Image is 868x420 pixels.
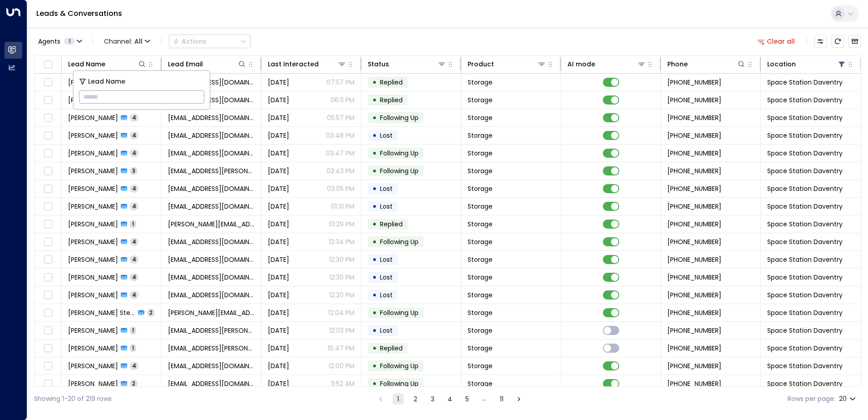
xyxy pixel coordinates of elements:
span: Space Station Daventry [767,237,843,246]
span: 1 [64,38,75,45]
span: Following Up [380,149,419,158]
span: Yesterday [268,184,289,193]
p: 01:31 PM [331,202,355,211]
span: Yuvraj Sangar [68,131,118,140]
span: Toggle select row [42,201,54,212]
span: +447983496879 [667,202,721,211]
span: Storage [468,166,493,175]
div: Lead Name [68,59,147,70]
span: 4 [130,114,138,121]
span: Yesterday [268,326,289,335]
span: Storage [468,255,493,264]
div: • [372,305,377,320]
button: Go to page 11 [496,394,507,405]
span: pamilganj@gmail.com [168,202,255,211]
div: • [372,181,377,196]
nav: pagination navigation [375,393,525,405]
span: Laura Werrett [68,220,118,229]
div: • [372,287,377,303]
span: 4 [130,149,138,157]
span: Toggle select row [42,360,54,372]
span: Space Station Daventry [767,326,843,335]
button: Customize [814,35,827,48]
span: Toggle select row [42,219,54,230]
p: 03:43 PM [326,166,355,175]
span: Rebecca Price [68,290,118,300]
span: Space Station Daventry [767,149,843,158]
span: Following Up [380,237,419,246]
button: Clear all [754,35,799,48]
span: 1 [130,344,136,352]
div: • [372,358,377,374]
p: 12:30 PM [329,255,355,264]
span: +447864971066 [667,131,721,140]
span: Hannah Wilson [68,237,118,246]
div: Lead Email [168,59,247,70]
p: 12:03 PM [329,326,355,335]
span: +447570999686 [667,326,721,335]
span: Yesterday [268,361,289,370]
div: Location [767,59,796,70]
div: Last Interacted [268,59,346,70]
span: Toggle select row [42,130,54,141]
span: Toggle select row [42,148,54,159]
span: Toggle select row [42,254,54,265]
div: Product [468,59,546,70]
div: Phone [667,59,746,70]
span: Storage [468,149,493,158]
span: keshwin.gill@gmail.com [168,166,255,175]
label: Rows per page: [788,394,835,404]
p: 01:29 PM [329,220,355,229]
span: Craig Krzyzanowski de Sloan [68,113,118,122]
div: • [372,323,377,338]
span: Space Station Daventry [767,166,843,175]
div: • [372,234,377,250]
span: Storage [468,95,493,105]
span: Toggle select row [42,290,54,301]
p: 03:05 PM [327,184,355,193]
span: Space Station Daventry [767,379,843,388]
div: • [372,216,377,232]
span: 4 [130,202,138,210]
span: +447745101540 [667,308,721,317]
span: swathi.j.kamble@gmail.com [168,326,255,335]
span: Space Station Daventry [767,220,843,229]
span: Space Station Daventry [767,95,843,105]
div: • [372,270,377,285]
span: Replied [380,220,403,229]
span: 1 [130,220,136,228]
span: Space Station Daventry [767,78,843,87]
span: RBarnes2595@hotmail.co.uk [168,290,255,300]
span: Toggle select row [42,77,54,88]
div: Phone [667,59,688,70]
span: +447578652125 [667,220,721,229]
div: Lead Email [168,59,203,70]
span: Storage [468,220,493,229]
span: Yesterday [268,308,289,317]
span: Following Up [380,166,419,175]
span: dj_uk2000uk@yahoo.co.uk [168,273,255,282]
div: Location [767,59,846,70]
span: 4 [130,273,138,281]
div: • [372,199,377,214]
span: Space Station Daventry [767,308,843,317]
div: Last Interacted [268,59,319,70]
span: Bob Bobbity [68,95,118,105]
span: Storage [468,326,493,335]
p: 12:30 PM [329,273,355,282]
p: 06:11 PM [330,95,355,105]
div: Status [368,59,389,70]
div: AI mode [567,59,646,70]
span: Callum Joseph [68,78,118,87]
span: Carl Spencer [68,379,118,388]
button: page 1 [393,394,404,405]
span: 1 [130,326,136,334]
span: Toggle select row [42,95,54,106]
div: • [372,92,377,108]
span: Lost [380,326,393,335]
span: Storage [468,131,493,140]
span: +447564768265 [667,361,721,370]
span: Jenie Wright [68,202,118,211]
span: Swathi Kamble [68,326,118,335]
span: Lost [380,273,393,282]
